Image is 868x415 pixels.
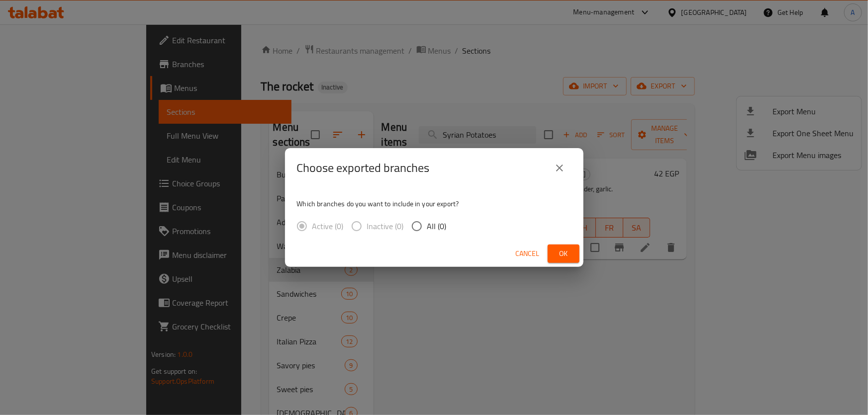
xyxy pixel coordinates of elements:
h2: Choose exported branches [297,160,430,176]
button: Ok [548,245,579,263]
span: All (0) [427,220,447,232]
span: Inactive (0) [367,220,404,232]
button: close [548,156,572,180]
span: Active (0) [312,220,344,232]
button: Cancel [512,245,544,263]
span: Cancel [516,248,540,260]
span: Ok [556,248,572,260]
p: Which branches do you want to include in your export? [297,199,572,209]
